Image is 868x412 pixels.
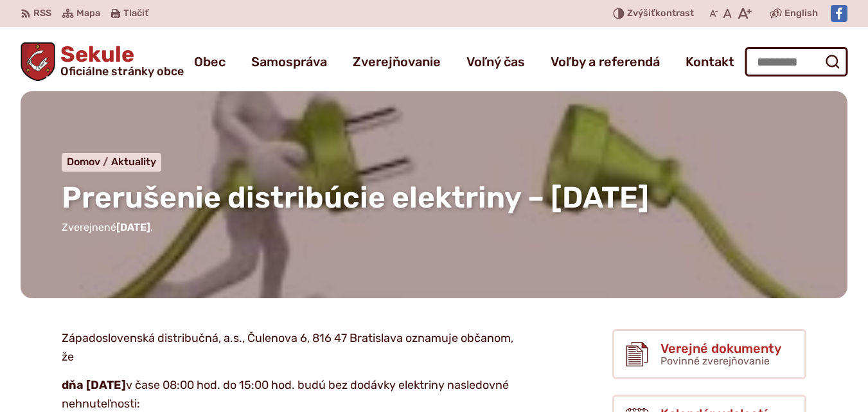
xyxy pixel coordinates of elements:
a: Zverejňovanie [353,44,441,80]
p: Zverejnené . [62,219,806,236]
span: Tlačiť [123,8,148,19]
span: Verejné dokumenty [660,341,781,355]
a: Obec [194,44,226,80]
span: Domov [67,156,100,168]
a: Kontakt [686,44,734,80]
a: Logo Sekule, prejsť na domovskú stránku. [21,42,184,81]
span: Mapa [76,6,100,21]
span: English [784,6,818,21]
img: Prejsť na Facebook stránku [831,5,847,22]
span: Sekule [55,44,184,77]
span: [DATE] [116,221,150,233]
a: English [782,6,820,21]
a: Voľby a referendá [551,44,660,80]
span: RSS [33,6,51,21]
a: Voľný čas [466,44,525,80]
span: kontrast [627,8,694,19]
p: Západoslovenská distribučná, a.s., Čulenova 6, 816 47 Bratislava oznamuje občanom, že [62,329,518,367]
span: Povinné zverejňovanie [660,355,770,367]
span: Prerušenie distribúcie elektriny – [DATE] [62,180,649,215]
img: Prejsť na domovskú stránku [21,42,55,81]
a: Domov [67,156,111,168]
span: Oficiálne stránky obce [60,66,184,77]
a: Aktuality [111,156,156,168]
strong: dňa [DATE] [62,378,126,392]
a: Samospráva [251,44,327,80]
a: Verejné dokumenty Povinné zverejňovanie [612,329,806,379]
span: Zvýšiť [627,8,655,19]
